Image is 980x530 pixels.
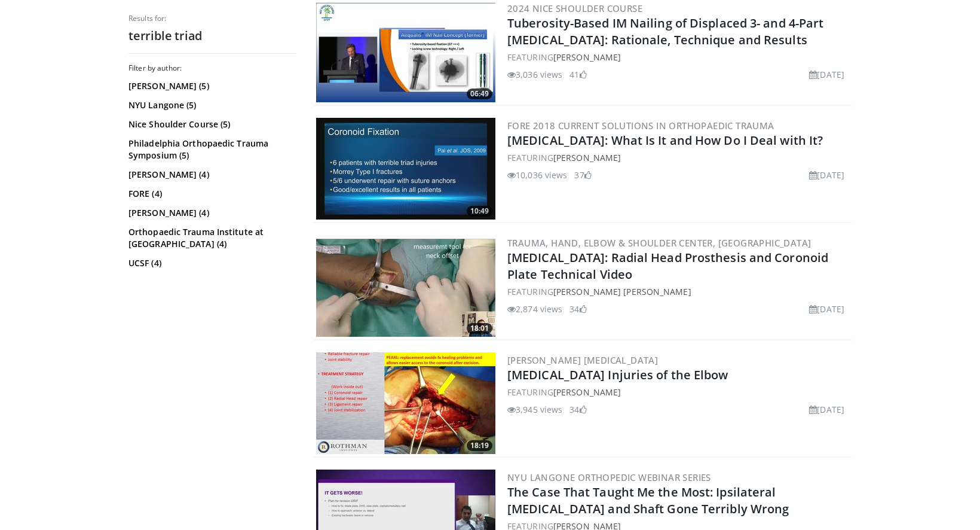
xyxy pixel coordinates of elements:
[507,285,849,298] div: FEATURING
[128,80,293,92] a: [PERSON_NAME] (5)
[128,63,296,73] h3: Filter by author:
[316,235,495,337] a: 18:01
[128,169,293,181] a: [PERSON_NAME] (4)
[507,169,567,181] li: 10,036 views
[507,303,562,315] li: 2,874 views
[467,323,492,334] span: 18:01
[507,51,849,63] div: FEATURING
[809,169,844,181] li: [DATE]
[128,14,296,23] p: Results for:
[507,132,823,148] a: [MEDICAL_DATA]: What Is It and How Do I Deal with It?
[316,118,495,220] a: 10:49
[507,484,789,517] a: The Case That Taught Me the Most: Ipsilateral [MEDICAL_DATA] and Shaft Gone Terribly Wrong
[569,403,586,416] li: 34
[316,1,495,102] a: 06:49
[128,257,293,269] a: UCSF (4)
[128,99,293,111] a: NYU Langone (5)
[809,68,844,81] li: [DATE]
[507,120,774,132] a: FORE 2018 Current Solutions in Orthopaedic Trauma
[128,188,293,200] a: FORE (4)
[809,403,844,416] li: [DATE]
[316,352,495,454] a: 18:19
[507,151,849,164] div: FEATURING
[467,206,492,217] span: 10:49
[467,440,492,451] span: 18:19
[507,367,728,383] a: [MEDICAL_DATA] Injuries of the Elbow
[553,286,691,297] a: [PERSON_NAME] [PERSON_NAME]
[507,68,562,81] li: 3,036 views
[507,237,811,249] a: Trauma, Hand, Elbow & Shoulder Center, [GEOGRAPHIC_DATA]
[507,354,658,366] a: [PERSON_NAME] [MEDICAL_DATA]
[507,249,828,282] a: [MEDICAL_DATA]: Radial Head Prosthesis and Coronoid Plate Technical Video
[553,386,621,398] a: [PERSON_NAME]
[809,303,844,315] li: [DATE]
[128,28,296,44] h2: terrible triad
[316,352,495,454] img: 4074a0bf-b8da-466d-932c-881e17a91c88.300x170_q85_crop-smart_upscale.jpg
[553,152,621,163] a: [PERSON_NAME]
[467,89,492,99] span: 06:49
[574,169,591,181] li: 37
[507,386,849,398] div: FEATURING
[507,15,823,48] a: Tuberosity-Based IM Nailing of Displaced 3- and 4-Part [MEDICAL_DATA]: Rationale, Technique and R...
[507,471,711,483] a: NYU Langone Orthopedic Webinar Series
[316,1,495,102] img: 5dfbc7dd-5ea9-4ff9-b031-5322df459c96.300x170_q85_crop-smart_upscale.jpg
[316,118,495,220] img: 87bfdc82-efac-4e11-adae-ebe37a6867b8.300x170_q85_crop-smart_upscale.jpg
[128,207,293,219] a: [PERSON_NAME] (4)
[507,2,642,14] a: 2024 Nice Shoulder Course
[128,118,293,130] a: Nice Shoulder Course (5)
[507,403,562,416] li: 3,945 views
[553,51,621,63] a: [PERSON_NAME]
[128,226,293,250] a: Orthopaedic Trauma Institute at [GEOGRAPHIC_DATA] (4)
[569,68,586,81] li: 41
[316,235,495,337] img: 490884f9-608a-4c69-a3ec-583e844eb79f.300x170_q85_crop-smart_upscale.jpg
[569,303,586,315] li: 34
[128,138,293,162] a: Philadelphia Orthopaedic Trauma Symposium (5)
